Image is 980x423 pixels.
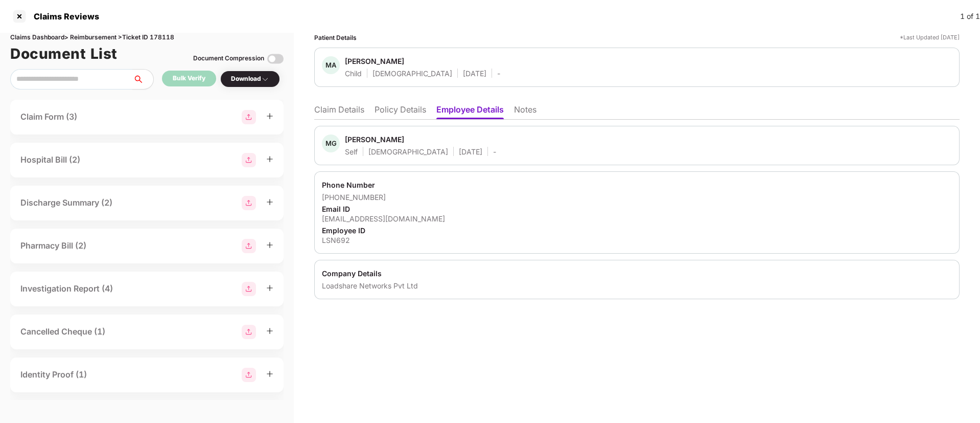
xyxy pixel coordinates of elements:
div: Identity Proof (1) [20,368,87,381]
div: Claim Form (3) [20,110,77,123]
div: MA [322,56,340,74]
div: Child [345,69,362,78]
li: Employee Details [436,104,504,119]
span: plus [266,155,273,163]
li: Policy Details [375,104,426,119]
div: Claims Dashboard > Reimbursement > Ticket ID 178118 [10,33,284,42]
div: Patient Details [314,33,357,42]
div: *Last Updated [DATE] [900,33,960,42]
img: svg+xml;base64,PHN2ZyBpZD0iR3JvdXBfMjg4MTMiIGRhdGEtbmFtZT0iR3JvdXAgMjg4MTMiIHhtbG5zPSJodHRwOi8vd3... [242,325,256,339]
button: search [132,69,154,90]
div: Email ID [322,204,952,214]
div: 1 of 1 [960,11,980,22]
div: Investigation Report (4) [20,282,113,295]
li: Notes [514,104,536,119]
img: svg+xml;base64,PHN2ZyBpZD0iRHJvcGRvd24tMzJ4MzIiIHhtbG5zPSJodHRwOi8vd3d3LnczLm9yZy8yMDAwL3N2ZyIgd2... [261,75,269,83]
div: Download [231,74,269,84]
div: [EMAIL_ADDRESS][DOMAIN_NAME] [322,214,952,224]
div: [DEMOGRAPHIC_DATA] [368,147,448,157]
div: - [497,69,500,78]
div: MG [322,135,340,152]
img: svg+xml;base64,PHN2ZyBpZD0iVG9nZ2xlLTMyeDMyIiB4bWxucz0iaHR0cDovL3d3dy53My5vcmcvMjAwMC9zdmciIHdpZH... [267,51,284,67]
div: Hospital Bill (2) [20,153,80,166]
div: LSN692 [322,235,952,245]
div: Employee ID [322,226,952,235]
div: - [493,147,496,157]
div: Pharmacy Bill (2) [20,239,86,252]
div: Cancelled Cheque (1) [20,325,105,338]
div: Phone Number [322,180,952,190]
img: svg+xml;base64,PHN2ZyBpZD0iR3JvdXBfMjg4MTMiIGRhdGEtbmFtZT0iR3JvdXAgMjg4MTMiIHhtbG5zPSJodHRwOi8vd3... [242,196,256,210]
div: [PERSON_NAME] [345,56,404,66]
li: Claim Details [314,104,364,119]
span: plus [266,113,273,120]
div: [PHONE_NUMBER] [322,192,952,202]
div: [DEMOGRAPHIC_DATA] [372,69,452,78]
div: Document Compression [193,54,264,63]
div: Discharge Summary (2) [20,196,112,209]
div: Bulk Verify [173,74,205,83]
div: [PERSON_NAME] [345,135,404,144]
div: Self [345,147,358,157]
img: svg+xml;base64,PHN2ZyBpZD0iR3JvdXBfMjg4MTMiIGRhdGEtbmFtZT0iR3JvdXAgMjg4MTMiIHhtbG5zPSJodHRwOi8vd3... [242,368,256,382]
img: svg+xml;base64,PHN2ZyBpZD0iR3JvdXBfMjg4MTMiIGRhdGEtbmFtZT0iR3JvdXAgMjg4MTMiIHhtbG5zPSJodHRwOi8vd3... [242,282,256,296]
span: plus [266,370,273,377]
span: search [132,75,153,83]
div: [DATE] [459,147,482,157]
h1: Document List [10,42,118,65]
img: svg+xml;base64,PHN2ZyBpZD0iR3JvdXBfMjg4MTMiIGRhdGEtbmFtZT0iR3JvdXAgMjg4MTMiIHhtbG5zPSJodHRwOi8vd3... [242,110,256,124]
div: [DATE] [463,69,486,78]
div: Loadshare Networks Pvt Ltd [322,281,952,291]
img: svg+xml;base64,PHN2ZyBpZD0iR3JvdXBfMjg4MTMiIGRhdGEtbmFtZT0iR3JvdXAgMjg4MTMiIHhtbG5zPSJodHRwOi8vd3... [242,153,256,167]
span: plus [266,327,273,335]
span: plus [266,241,273,249]
div: Claims Reviews [28,11,99,21]
span: plus [266,284,273,292]
span: plus [266,198,273,206]
img: svg+xml;base64,PHN2ZyBpZD0iR3JvdXBfMjg4MTMiIGRhdGEtbmFtZT0iR3JvdXAgMjg4MTMiIHhtbG5zPSJodHRwOi8vd3... [242,239,256,253]
div: Company Details [322,269,952,278]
